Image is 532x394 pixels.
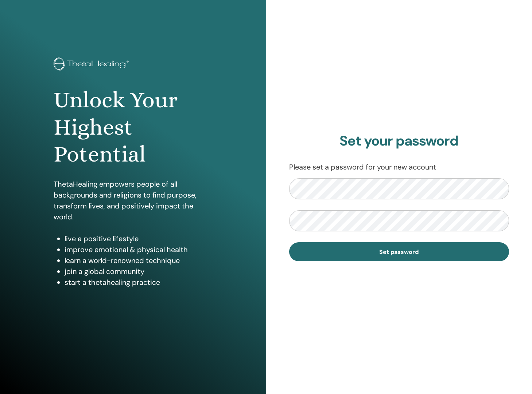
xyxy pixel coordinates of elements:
[65,277,213,288] li: start a thetahealing practice
[54,179,213,222] p: ThetaHealing empowers people of all backgrounds and religions to find purpose, transform lives, a...
[54,87,213,168] h1: Unlock Your Highest Potential
[289,133,509,150] h2: Set your password
[65,244,213,255] li: improve emotional & physical health
[65,233,213,244] li: live a positive lifestyle
[65,255,213,266] li: learn a world-renowned technique
[379,248,419,256] span: Set password
[65,266,213,277] li: join a global community
[289,242,509,261] button: Set password
[289,162,509,172] p: Please set a password for your new account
